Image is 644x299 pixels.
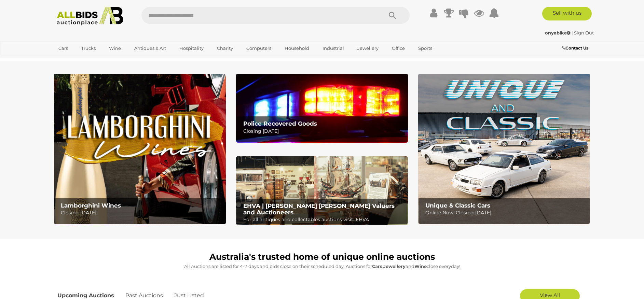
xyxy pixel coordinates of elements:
[353,43,383,54] a: Jewellery
[572,30,573,35] span: |
[414,43,437,54] a: Sports
[280,43,314,54] a: Household
[540,292,560,298] span: View All
[414,264,427,269] strong: Wine
[236,156,408,225] a: EHVA | Evans Hastings Valuers and Auctioneers EHVA | [PERSON_NAME] [PERSON_NAME] Valuers and Auct...
[61,202,121,209] b: Lamborghini Wines
[236,156,408,225] img: EHVA | Evans Hastings Valuers and Auctioneers
[54,74,226,224] img: Lamborghini Wines
[243,215,404,224] p: For all antiques and collectables auctions visit: EHVA
[418,74,590,224] a: Unique & Classic Cars Unique & Classic Cars Online Now, Closing [DATE]
[375,7,410,24] button: Search
[243,202,395,216] b: EHVA | [PERSON_NAME] [PERSON_NAME] Valuers and Auctioneers
[387,43,409,54] a: Office
[105,43,125,54] a: Wine
[130,43,170,54] a: Antiques & Art
[54,54,111,65] a: [GEOGRAPHIC_DATA]
[542,7,592,20] a: Sell with us
[372,264,382,269] strong: Cars
[383,264,406,269] strong: Jewellery
[425,209,586,217] p: Online Now, Closing [DATE]
[562,45,588,51] b: Contact Us
[54,43,72,54] a: Cars
[243,120,317,127] b: Police Recovered Goods
[236,74,408,142] a: Police Recovered Goods Police Recovered Goods Closing [DATE]
[425,202,490,209] b: Unique & Classic Cars
[175,43,208,54] a: Hospitality
[545,30,572,35] a: onyabike
[242,43,276,54] a: Computers
[574,30,594,35] a: Sign Out
[418,74,590,224] img: Unique & Classic Cars
[77,43,100,54] a: Trucks
[213,43,237,54] a: Charity
[57,252,587,262] h1: Australia's trusted home of unique online auctions
[53,7,127,26] img: Allbids.com.au
[545,30,571,35] strong: onyabike
[318,43,348,54] a: Industrial
[236,74,408,142] img: Police Recovered Goods
[57,262,587,270] p: All Auctions are listed for 4-7 days and bids close on their scheduled day. Auctions for , and cl...
[562,44,590,52] a: Contact Us
[243,127,404,136] p: Closing [DATE]
[61,209,222,217] p: Closing [DATE]
[54,74,226,224] a: Lamborghini Wines Lamborghini Wines Closing [DATE]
